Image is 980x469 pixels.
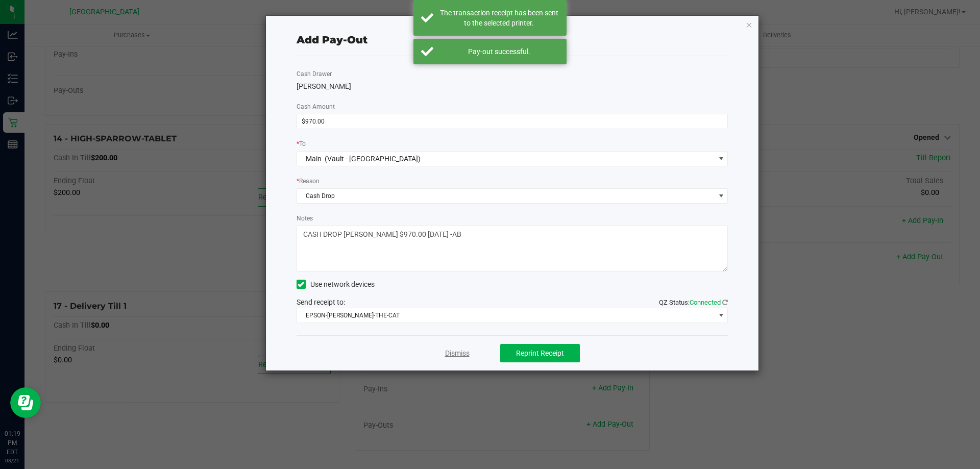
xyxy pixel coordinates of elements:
label: To [297,139,306,149]
span: Connected [690,299,721,306]
label: Notes [297,214,313,223]
label: Use network devices [297,279,375,290]
label: Reason [297,177,320,186]
div: Add Pay-Out [297,32,367,47]
span: Send receipt to: [297,298,345,306]
span: Reprint Receipt [516,349,564,357]
span: (Vault - [GEOGRAPHIC_DATA]) [325,155,421,163]
span: EPSON-[PERSON_NAME]-THE-CAT [297,308,715,323]
div: [PERSON_NAME] [297,81,728,92]
span: Cash Amount [297,103,335,110]
div: The transaction receipt has been sent to the selected printer. [439,8,559,28]
a: Dismiss [445,348,470,359]
span: QZ Status: [659,299,728,306]
iframe: Resource center [10,387,41,418]
span: Cash Drop [297,189,715,203]
span: Main [306,155,322,163]
label: Cash Drawer [297,69,332,79]
div: Pay-out successful. [439,46,559,57]
button: Reprint Receipt [500,344,580,362]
